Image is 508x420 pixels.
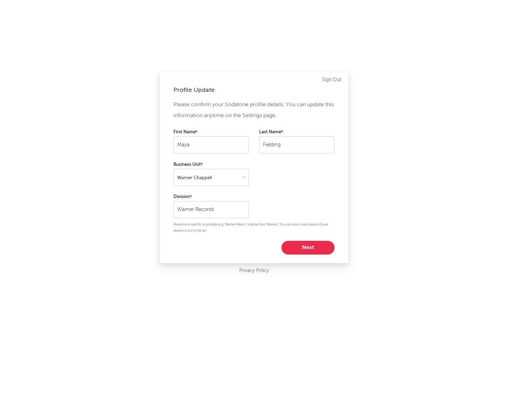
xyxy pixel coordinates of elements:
p: Please be as specific as possible (e.g. 'Warner Mexico' is better than 'Warner'). You can enter a... [173,222,335,234]
input: Your division [173,201,249,218]
label: Division [173,193,249,201]
a: Privacy Policy [239,267,269,275]
input: Your last name [259,136,335,153]
input: Your first name [173,136,249,153]
div: Profile Update [173,86,335,94]
p: Please confirm your Sodatone profile details. You can update this information anytime on the Sett... [173,99,335,121]
label: Last Name [259,128,335,136]
button: Next [281,241,335,255]
label: First Name [173,128,249,136]
a: Sign Out [322,76,341,84]
label: Business Unit [173,161,249,169]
